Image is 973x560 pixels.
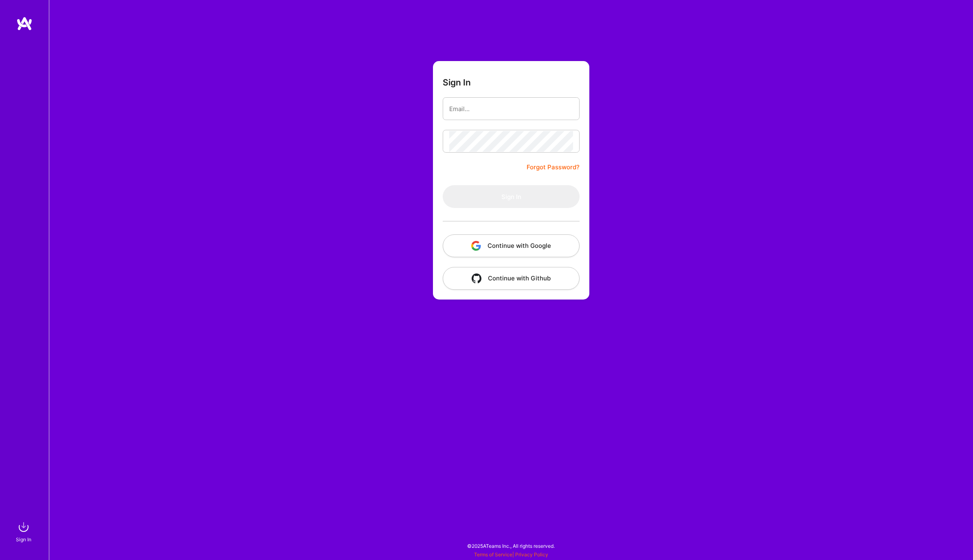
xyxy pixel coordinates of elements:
[515,551,548,558] a: Privacy Policy
[443,77,471,87] h3: Sign In
[449,98,573,119] input: Email...
[472,273,481,283] img: icon
[443,267,580,290] button: Continue with Github
[15,519,32,535] img: sign in
[471,241,481,251] img: icon
[527,162,580,172] a: Forgot Password?
[443,234,580,257] button: Continue with Google
[16,535,31,544] div: Sign In
[49,536,973,556] div: © 2025 ATeams Inc., All rights reserved.
[16,16,33,31] img: logo
[443,185,580,208] button: Sign In
[17,519,32,544] a: sign inSign In
[474,551,548,558] span: |
[474,551,512,558] a: Terms of Service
